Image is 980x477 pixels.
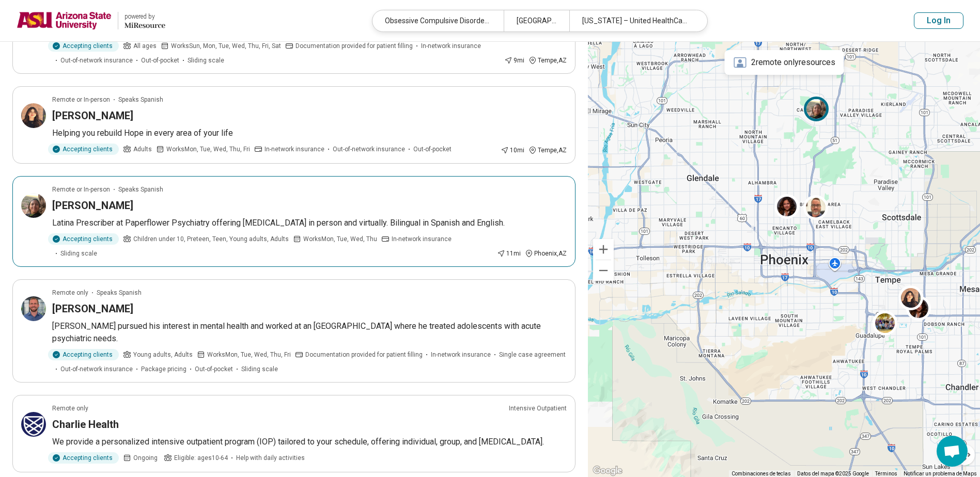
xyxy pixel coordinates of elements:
[52,404,88,413] p: Remote only
[593,239,614,260] button: Ampliar
[333,145,405,154] span: Out-of-network insurance
[305,350,423,359] span: Documentation provided for patient filling
[166,145,250,154] span: Works Mon, Tue, Wed, Thu, Fri
[52,301,133,316] h3: [PERSON_NAME]
[904,471,977,476] a: Notificar un problema de Maps
[241,364,278,374] span: Sliding scale
[295,41,413,51] span: Documentation provided for patient filling
[236,453,305,463] span: Help with daily activities
[593,260,614,281] button: Reducir
[431,350,491,359] span: In-network insurance
[60,364,133,374] span: Out-of-network insurance
[52,185,110,194] p: Remote or In-person
[133,145,152,154] span: Adults
[118,95,163,104] span: Speaks Spanish
[52,108,133,123] h3: [PERSON_NAME]
[52,288,88,297] p: Remote only
[52,320,567,345] p: [PERSON_NAME] pursued his interest in mental health and worked at an [GEOGRAPHIC_DATA] where he t...
[133,350,193,359] span: Young adults, Adults
[48,452,119,464] div: Accepting clients
[724,50,844,75] div: 2 remote only resources
[265,145,324,154] span: In-network insurance
[528,56,567,65] div: Tempe , AZ
[372,10,504,31] div: Obsessive Compulsive Disorder (OCD)
[797,471,869,476] span: Datos del mapa ©2025 Google
[499,350,566,359] span: Single case agreement
[97,288,142,297] span: Speaks Spanish
[914,12,963,29] button: Log In
[133,41,157,51] span: All ages
[48,233,119,245] div: Accepting clients
[188,56,224,65] span: Sliding scale
[125,12,165,21] div: powered by
[133,453,158,463] span: Ongoing
[141,56,179,65] span: Out-of-pocket
[875,471,897,476] a: Términos (se abre en una nueva pestaña)
[52,95,110,104] p: Remote or In-person
[504,56,524,65] div: 9 mi
[118,185,163,194] span: Speaks Spanish
[60,56,133,65] span: Out-of-network insurance
[52,198,133,213] h3: [PERSON_NAME]
[504,10,569,31] div: [GEOGRAPHIC_DATA], [GEOGRAPHIC_DATA]
[17,8,112,33] img: Arizona State University
[52,417,119,432] h3: Charlie Health
[52,217,567,229] p: Latina Prescriber at Paperflower Psychiatry offering [MEDICAL_DATA] in person and virtually. Bili...
[525,249,567,258] div: Phoenix , AZ
[48,144,119,155] div: Accepting clients
[195,364,233,374] span: Out-of-pocket
[421,41,481,51] span: In-network insurance
[501,146,524,155] div: 10 mi
[171,41,281,51] span: Works Sun, Mon, Tue, Wed, Thu, Fri, Sat
[528,146,567,155] div: Tempe , AZ
[48,40,119,52] div: Accepting clients
[509,404,567,413] p: Intensive Outpatient
[52,127,567,139] p: Helping you rebuild Hope in every area of your life
[60,249,97,258] span: Sliding scale
[303,234,377,244] span: Works Mon, Tue, Wed, Thu
[141,364,186,374] span: Package pricing
[52,436,567,448] p: We provide a personalized intensive outpatient program (IOP) tailored to your schedule, offering ...
[569,10,701,31] div: [US_STATE] – United HealthCare Student Resources
[207,350,291,359] span: Works Mon, Tue, Wed, Thu, Fri
[392,234,452,244] span: In-network insurance
[937,436,968,467] div: Chat abierto
[133,234,289,244] span: Children under 10, Preteen, Teen, Young adults, Adults
[17,8,165,33] a: Arizona State Universitypowered by
[48,349,119,360] div: Accepting clients
[174,453,228,463] span: Eligible: ages 10-64
[497,249,521,258] div: 11 mi
[413,145,452,154] span: Out-of-pocket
